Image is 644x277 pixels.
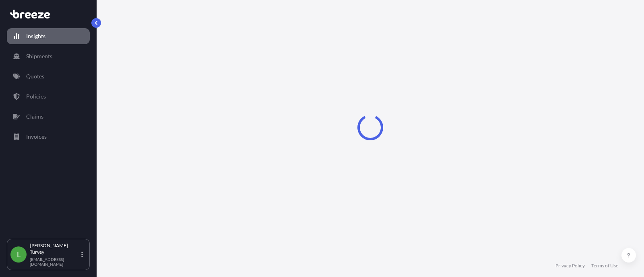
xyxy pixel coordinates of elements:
[26,32,45,40] p: Insights
[7,68,90,84] a: Quotes
[7,129,90,145] a: Invoices
[30,257,80,267] p: [EMAIL_ADDRESS][DOMAIN_NAME]
[7,109,90,125] a: Claims
[7,88,90,105] a: Policies
[17,250,21,259] span: L
[26,92,46,101] p: Policies
[26,72,44,80] p: Quotes
[30,242,80,255] p: [PERSON_NAME] Turvey
[7,48,90,64] a: Shipments
[555,263,585,269] a: Privacy Policy
[26,113,43,121] p: Claims
[26,133,47,141] p: Invoices
[7,28,90,44] a: Insights
[591,263,618,269] a: Terms of Use
[26,52,52,60] p: Shipments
